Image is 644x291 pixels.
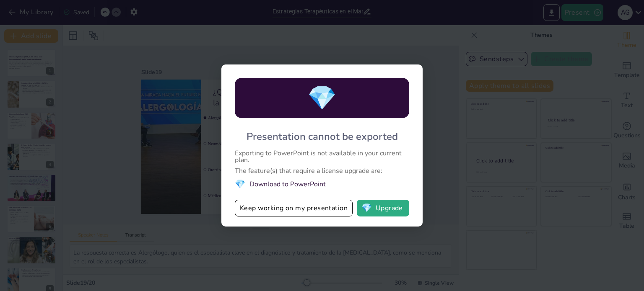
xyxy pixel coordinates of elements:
button: diamondUpgrade [357,200,409,216]
span: diamond [307,82,337,114]
div: Presentation cannot be exported [247,130,398,143]
span: diamond [361,204,372,212]
div: The feature(s) that require a license upgrade are: [235,167,409,174]
li: Download to PowerPoint [235,178,409,190]
span: diamond [235,178,245,190]
div: Exporting to PowerPoint is not available in your current plan. [235,150,409,163]
button: Keep working on my presentation [235,200,353,216]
